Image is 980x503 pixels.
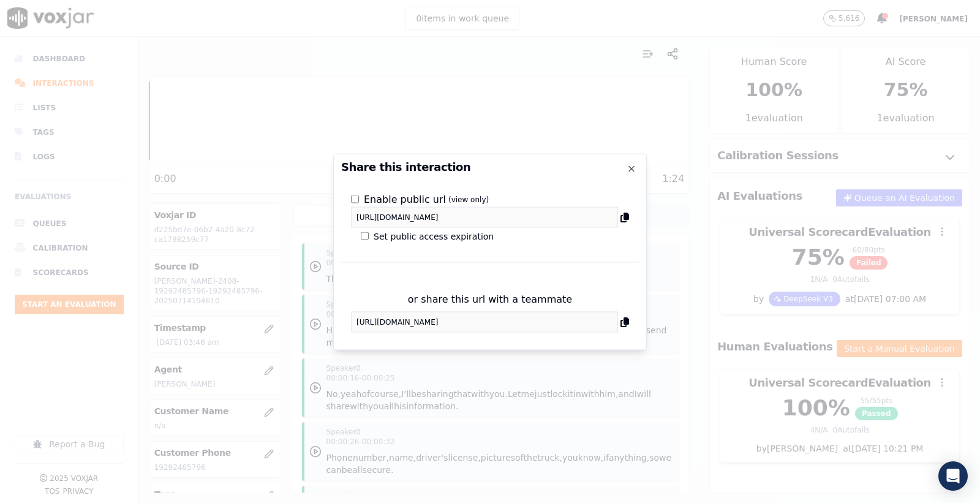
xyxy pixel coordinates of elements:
[448,194,489,204] p: (view only)
[341,161,639,172] h2: Share this interaction
[408,292,572,306] p: or share this url with a teammate
[938,461,968,491] div: Open Intercom Messenger
[364,192,489,206] label: Enable public url
[374,230,494,242] label: Set public access expiration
